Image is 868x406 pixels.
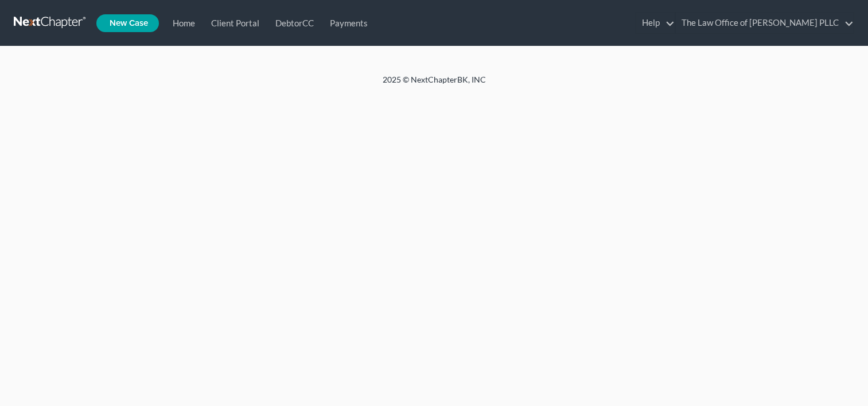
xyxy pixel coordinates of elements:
a: Payments [320,13,373,33]
a: Home [162,13,201,33]
a: Help [636,13,675,33]
a: DebtorCC [265,13,320,33]
new-legal-case-button: New Case [96,14,159,32]
div: 2025 © NextChapterBK, INC [107,74,761,95]
a: The Law Office of [PERSON_NAME] PLLC [676,13,854,33]
a: Client Portal [201,13,265,33]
